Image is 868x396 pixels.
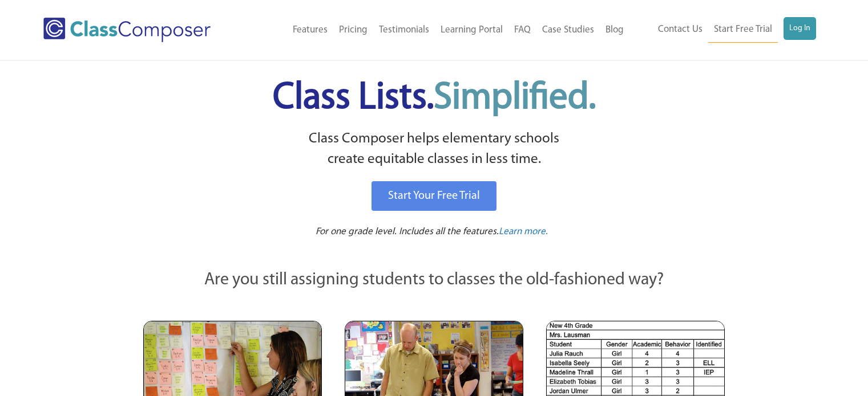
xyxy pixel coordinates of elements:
span: For one grade level. Includes all the features. [316,227,499,236]
a: Start Free Trial [708,17,778,43]
p: Are you still assigning students to classes the old-fashioned way? [143,268,725,293]
nav: Header Menu [629,17,816,43]
a: Blog [600,18,629,43]
a: Learning Portal [435,18,508,43]
span: Simplified. [434,80,596,117]
a: Learn more. [499,225,548,239]
a: Features [287,18,333,43]
a: Pricing [333,18,373,43]
a: Start Your Free Trial [372,181,496,211]
a: Case Studies [536,18,600,43]
span: Learn more. [499,227,548,236]
a: Contact Us [652,17,708,42]
img: Class Composer [43,18,211,42]
a: Log In [784,17,816,40]
p: Class Composer helps elementary schools create equitable classes in less time. [142,129,727,170]
a: FAQ [508,18,536,43]
span: Class Lists. [273,80,596,117]
nav: Header Menu [247,18,629,43]
span: Start Your Free Trial [388,190,480,202]
a: Testimonials [373,18,435,43]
